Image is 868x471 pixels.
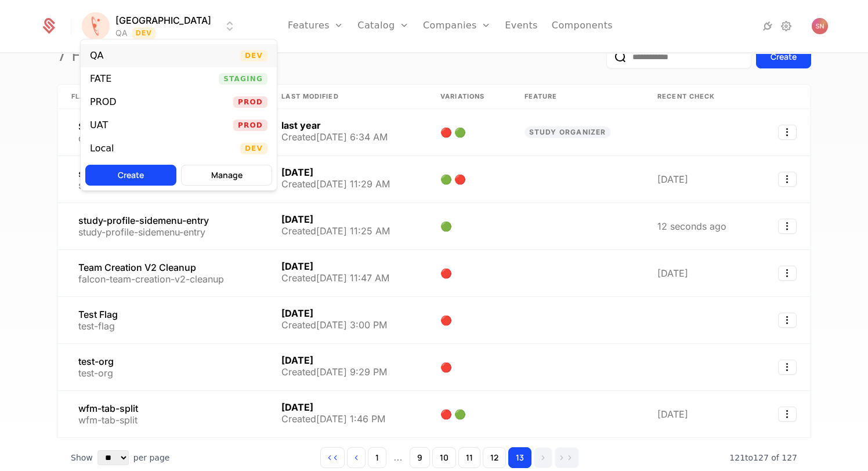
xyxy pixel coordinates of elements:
button: Select action [778,407,797,422]
button: Create [85,165,176,186]
button: Select action [778,125,797,140]
div: FATE [90,74,111,84]
div: Local [90,144,114,153]
button: Select action [778,360,797,375]
span: Dev [240,143,267,154]
button: Manage [181,165,272,186]
button: Select action [778,266,797,281]
button: Select action [778,172,797,187]
div: UAT [90,121,108,130]
span: Staging [219,73,267,85]
button: Select action [778,313,797,328]
button: Select action [778,219,797,234]
div: Select environment [80,39,277,191]
span: Prod [233,96,267,108]
span: Dev [240,50,267,61]
div: PROD [90,97,117,107]
div: QA [90,51,104,60]
span: Prod [233,119,267,131]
